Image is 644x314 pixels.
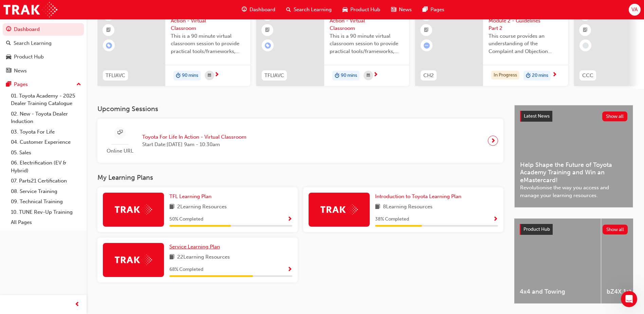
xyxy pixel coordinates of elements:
[14,67,27,75] div: News
[343,5,348,14] span: car-icon
[520,224,628,235] a: Product HubShow all
[169,243,223,251] a: Service Learning Plan
[520,288,595,296] span: 4x4 and Towing
[8,186,84,197] a: 08. Service Training
[583,42,589,49] span: learningRecordVerb_NONE-icon
[491,136,496,145] span: next-icon
[169,244,220,250] span: Service Learning Plan
[287,215,292,224] button: Show Progress
[375,203,380,211] span: book-icon
[6,82,11,88] span: pages-icon
[236,3,281,17] a: guage-iconDashboard
[526,71,531,80] span: duration-icon
[169,253,174,262] span: book-icon
[6,54,11,60] span: car-icon
[3,51,84,63] a: Product Hub
[97,174,503,181] h3: My Learning Plans
[621,291,637,307] iframe: Intercom live chat
[337,3,386,17] a: car-iconProduct Hub
[264,72,284,80] span: TFLIAVC
[265,42,271,49] span: learningRecordVerb_ENROLL-icon
[3,37,84,50] a: Search Learning
[489,32,563,55] span: This course provides an understanding of the Complaint and Objection Handling Guidelines to suppo...
[335,71,339,80] span: duration-icon
[8,217,84,228] a: All Pages
[169,215,203,223] span: 50 % Completed
[256,4,409,86] a: 0TFLIAVCToyota For Life In Action - Virtual ClassroomThis is a 90 minute virtual classroom sessio...
[423,5,428,14] span: pages-icon
[430,6,444,14] span: Pages
[391,5,396,14] span: news-icon
[493,215,498,224] button: Show Progress
[375,215,409,223] span: 38 % Completed
[176,71,181,80] span: duration-icon
[169,193,214,200] a: TFL Learning Plan
[341,72,357,80] span: 90 mins
[520,184,627,199] span: Revolutionise the way you access and manage your learning resources.
[415,4,568,86] a: 0CH2Complaint Handling Module 2 - Guidelines Part 2This course provides an understanding of the C...
[3,78,84,91] button: Pages
[582,72,593,80] span: CCC
[177,253,230,262] span: 22 Learning Resources
[103,147,137,155] span: Online URL
[583,26,588,35] span: booktick-icon
[169,266,203,274] span: 68 % Completed
[493,216,498,223] span: Show Progress
[8,196,84,207] a: 09. Technical Training
[330,32,404,55] span: This is a 90 minute virtual classroom session to provide practical tools/frameworks, behaviours a...
[399,6,412,14] span: News
[286,5,291,14] span: search-icon
[97,105,503,113] h3: Upcoming Sessions
[8,176,84,186] a: 07. Parts21 Certification
[6,68,11,74] span: news-icon
[169,193,211,199] span: TFL Learning Plan
[106,26,111,35] span: booktick-icon
[265,26,270,35] span: booktick-icon
[6,40,11,47] span: search-icon
[115,204,152,215] img: Trak
[214,72,219,78] span: next-icon
[602,111,628,121] button: Show all
[250,6,275,14] span: Dashboard
[14,53,44,61] div: Product Hub
[520,111,627,122] a: Latest NewsShow all
[106,72,125,80] span: TFLIAVC
[287,265,292,274] button: Show Progress
[532,72,548,80] span: 20 mins
[8,158,84,176] a: 06. Electrification (EV & Hybrid)
[3,22,84,78] button: DashboardSearch LearningProduct HubNews
[171,9,245,32] span: Toyota For Life In Action - Virtual Classroom
[14,39,52,47] div: Search Learning
[8,127,84,137] a: 03. Toyota For Life
[287,267,292,273] span: Show Progress
[117,128,123,137] span: sessionType_ONLINE_URL-icon
[8,207,84,217] a: 10. TUNE Rev-Up Training
[350,6,380,14] span: Product Hub
[103,124,498,158] a: Online URLToyota For Life In Action - Virtual ClassroomStart Date:[DATE] 9am - 10:30am
[14,81,28,88] div: Pages
[631,6,638,14] span: VA
[281,3,337,17] a: search-iconSearch Learning
[423,72,434,80] span: CH2
[524,113,550,119] span: Latest News
[375,193,461,199] span: Introduction to Toyota Learning Plan
[8,137,84,147] a: 04. Customer Experience
[552,72,557,78] span: next-icon
[514,105,633,208] a: Latest NewsShow allHelp Shape the Future of Toyota Academy Training and Win an eMastercard!Revolu...
[3,65,84,77] a: News
[8,109,84,127] a: 02. New - Toyota Dealer Induction
[523,226,550,232] span: Product Hub
[242,5,247,14] span: guage-icon
[171,32,245,55] span: This is a 90 minute virtual classroom session to provide practical tools/frameworks, behaviours a...
[367,71,370,80] span: calendar-icon
[386,3,417,17] a: news-iconNews
[3,2,57,17] img: Trak
[169,203,174,211] span: book-icon
[287,216,292,223] span: Show Progress
[424,42,430,49] span: learningRecordVerb_ATTEMPT-icon
[629,4,641,16] button: VA
[373,72,378,78] span: next-icon
[491,71,519,80] div: In Progress
[320,204,358,215] img: Trak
